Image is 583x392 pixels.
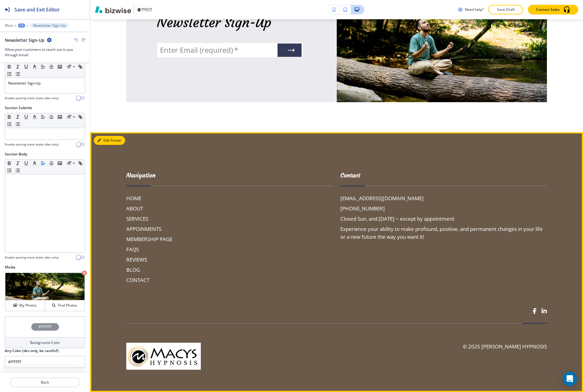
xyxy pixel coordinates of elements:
h6: FAQS [126,246,333,253]
h4: Background Color [30,340,60,345]
h6: SERVICES [126,215,333,223]
p: Newsletter Sign-Up [8,81,82,86]
img: Macy's Hypnosis [126,343,201,370]
h2: Any Color (dev only, be careful!) [5,348,59,354]
h6: MEMBERSHIP PAGE [126,235,333,243]
p: Closed Sun, and [DATE] ~ except by appointment [340,215,454,223]
p: Contact Sales [536,7,560,12]
button: Main [5,23,13,28]
a: [EMAIL_ADDRESS][DOMAIN_NAME] [340,194,424,202]
p: Back [10,380,80,385]
strong: Contact [340,171,360,179]
h6: BLOG [126,266,333,274]
div: Enter Email [157,43,303,58]
h2: Media [5,265,85,270]
h2: Section Subtitle [5,105,32,111]
h6: APPOINMENTS [126,225,333,233]
img: Your Logo [137,7,153,13]
h6: REVIEWS [126,256,333,264]
h6: HOME [126,194,333,202]
button: Find Photos [45,300,84,311]
button: Contact Sales [528,5,578,14]
div: My PhotosFind Photos [5,272,85,311]
button: Newsletter Sign-Up [30,23,69,28]
strong: Navigation [126,171,155,179]
p: Save Draft [496,7,515,12]
h4: Find Photos [58,303,77,308]
button: My Photos [5,300,45,311]
p: Newsletter Sign-Up [157,15,303,31]
h6: ABOUT [126,205,333,213]
h4: My Photos [19,303,37,308]
h4: Enable pasting more styles (dev only) [5,255,59,260]
h6: CONTACT [126,276,333,284]
h4: #FFFFFF [38,324,52,329]
a: [PHONE_NUMBER] [340,205,385,213]
img: Bizwise Logo [95,6,131,13]
h3: Need help? [465,7,483,12]
div: Open Intercom Messenger [563,372,577,386]
button: Back [10,378,80,387]
button: #FFFFFFBackground Color [5,316,85,348]
button: Edit Footer [94,136,125,145]
p: Experience your ability to make profound, positive, and permanent changes in your life or a new f... [340,225,547,241]
button: +2 [18,23,25,28]
h6: © 2025 [PERSON_NAME] Hypnosis [463,343,547,351]
h4: Enable pasting more styles (dev only) [5,96,59,100]
h3: Allow your customers to reach out to you through email [5,47,85,58]
h4: Enable pasting more styles (dev only) [5,142,59,147]
h2: Save and Exit Editor [14,6,60,13]
h2: Newsletter Sign-Up [5,37,44,43]
p: Newsletter Sign-Up [33,23,66,28]
h2: Section Body [5,152,27,157]
button: Save Draft [488,5,523,14]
